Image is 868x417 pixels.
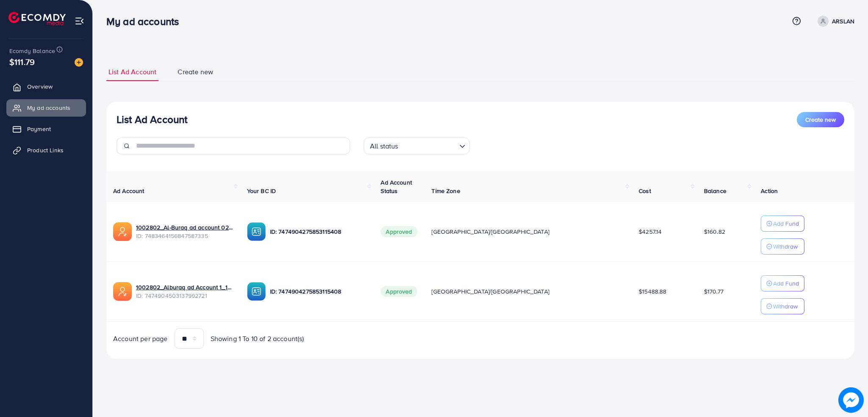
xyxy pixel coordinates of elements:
[704,287,723,296] span: $170.77
[9,47,55,55] span: Ecomdy Balance
[117,113,187,126] h3: List Ad Account
[381,226,417,237] span: Approved
[805,115,836,124] span: Create new
[773,278,799,288] p: Add Fund
[8,12,66,25] img: logo
[27,82,53,91] span: Overview
[113,187,145,195] span: Ad Account
[431,287,549,296] span: [GEOGRAPHIC_DATA]/[GEOGRAPHIC_DATA]
[814,16,854,27] a: ARSLAN
[639,227,662,236] span: $4257.14
[773,301,798,311] p: Withdraw
[773,241,798,252] p: Withdraw
[368,140,400,152] span: All status
[75,16,84,26] img: menu
[136,283,234,300] div: <span class='underline'>1002802_Alburaq ad Account 1_1740386843243</span></br>7474904503137992721
[75,58,83,67] img: image
[270,286,367,297] p: ID: 7474904275853115408
[381,178,412,195] span: Ad Account Status
[6,78,86,95] a: Overview
[6,120,86,137] a: Payment
[839,388,863,412] img: image
[761,275,804,291] button: Add Fund
[773,218,799,229] p: Add Fund
[27,104,70,112] span: My ad accounts
[364,137,470,154] div: Search for option
[108,67,156,77] span: List Ad Account
[761,238,804,255] button: Withdraw
[136,283,234,291] a: 1002802_Alburaq ad Account 1_1740386843243
[704,187,726,195] span: Balance
[832,16,854,26] p: ARSLAN
[113,334,168,344] span: Account per page
[136,223,234,232] a: 1002802_Al-Buraq ad account 02_1742380041767
[761,187,778,195] span: Action
[27,146,64,154] span: Product Links
[704,227,725,236] span: $160.82
[401,138,456,152] input: Search for option
[247,282,266,301] img: ic-ba-acc.ded83a64.svg
[136,223,234,241] div: <span class='underline'>1002802_Al-Buraq ad account 02_1742380041767</span></br>7483464156847587335
[270,227,367,237] p: ID: 7474904275853115408
[211,334,304,344] span: Showing 1 To 10 of 2 account(s)
[113,222,132,241] img: ic-ads-acc.e4c84228.svg
[9,56,35,68] span: $111.79
[113,282,132,301] img: ic-ads-acc.e4c84228.svg
[639,287,666,296] span: $15488.88
[136,232,234,240] span: ID: 7483464156847587335
[178,67,213,77] span: Create new
[381,286,417,297] span: Approved
[639,187,651,195] span: Cost
[27,125,51,133] span: Payment
[247,222,266,241] img: ic-ba-acc.ded83a64.svg
[106,15,186,28] h3: My ad accounts
[6,142,86,159] a: Product Links
[247,187,276,195] span: Your BC ID
[431,187,460,195] span: Time Zone
[761,298,804,314] button: Withdraw
[761,215,804,232] button: Add Fund
[6,99,86,116] a: My ad accounts
[797,112,844,127] button: Create new
[136,291,234,300] span: ID: 7474904503137992721
[431,227,549,236] span: [GEOGRAPHIC_DATA]/[GEOGRAPHIC_DATA]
